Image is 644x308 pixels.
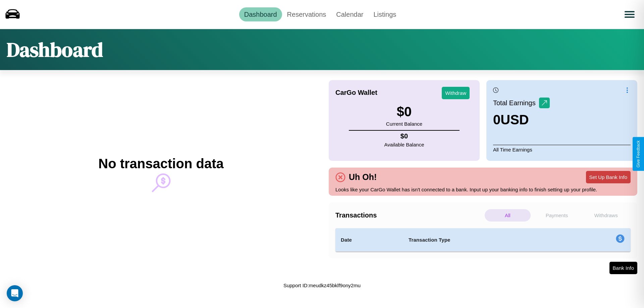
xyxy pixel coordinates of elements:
[586,171,631,183] button: Set Up Bank Info
[609,262,637,274] button: Bank Info
[282,7,331,21] a: Reservations
[485,209,531,222] p: All
[493,112,550,127] h3: 0 USD
[409,236,561,244] h4: Transaction Type
[493,97,539,109] p: Total Earnings
[335,211,483,219] h4: Transactions
[493,145,631,154] p: All Time Earnings
[335,228,631,252] table: simple table
[384,140,424,149] p: Available Balance
[283,281,361,290] p: Support ID: meudkz45bklf9ony2mu
[239,7,282,21] a: Dashboard
[384,132,424,140] h4: $ 0
[386,119,422,128] p: Current Balance
[534,209,580,222] p: Payments
[345,172,380,182] h4: Uh Oh!
[331,7,368,21] a: Calendar
[98,156,223,171] h2: No transaction data
[7,36,103,63] h1: Dashboard
[620,5,639,24] button: Open menu
[442,87,470,99] button: Withdraw
[386,104,422,119] h3: $ 0
[7,285,23,301] div: Open Intercom Messenger
[341,236,398,244] h4: Date
[335,185,631,194] p: Looks like your CarGo Wallet has isn't connected to a bank. Input up your banking info to finish ...
[583,209,629,222] p: Withdraws
[335,89,377,97] h4: CarGo Wallet
[368,7,401,21] a: Listings
[636,140,641,168] div: Give Feedback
